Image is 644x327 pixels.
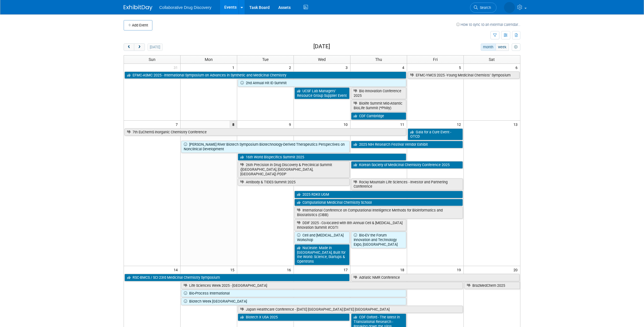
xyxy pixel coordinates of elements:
[205,57,213,62] span: Mon
[343,266,350,273] span: 17
[456,22,520,27] a: How to sync to an external calendar...
[351,141,463,148] a: 2025 NIH Research Festival Vendor Exhibit
[456,266,463,273] span: 19
[230,266,237,273] span: 15
[294,219,406,231] a: DDIF 2025 - Co-located with 8th Annual Cell & [MEDICAL_DATA] Innovation Summit #CGTI
[238,178,350,186] a: Antibody & TIDES Summit 2025
[159,5,211,10] span: Collaborative Drug Discovery
[351,112,406,120] a: CDF Cambridge
[173,266,180,273] span: 14
[400,266,407,273] span: 18
[262,57,269,62] span: Tue
[124,5,152,11] img: ExhibitDay
[351,178,463,190] a: Rocky Mountain Life Sciences - Investor and Partnering Conference
[181,141,350,153] a: [PERSON_NAME] River Biotech Symposium Biotechnology-Derived Therapeutics Perspectives on Nonclini...
[286,266,294,273] span: 16
[124,128,406,136] a: 7th EuChemS Inorganic Chemistry Conference
[238,153,406,161] a: 16th World Bispecifics Summit 2025
[238,306,463,313] a: Japan Healthcare Conference - [DATE] [GEOGRAPHIC_DATA] [DATE] [GEOGRAPHIC_DATA]
[343,121,350,128] span: 10
[489,57,495,62] span: Sat
[515,64,520,71] span: 6
[470,3,497,13] a: Search
[351,100,406,111] a: Biolife Summit Mid-Atlantic BioLife Summit (*Philly)
[294,244,350,265] a: Nucleate: Made in [GEOGRAPHIC_DATA], Built for the World: Science, Startups & Opentrons
[134,43,145,51] button: next
[294,207,463,218] a: International Conference on Computational Intelligence Methods for Bioinformatics and Biostatisti...
[294,199,463,206] a: Computational Medicinal Chemistry School
[478,5,491,10] span: Search
[124,43,134,51] button: prev
[351,161,463,169] a: Korean Society of Medicinal Chemistry Conference 2025
[238,313,350,321] a: Biotech X USA 2025
[238,161,350,178] a: 26th Precision in Drug Discovery & Preclinical Summit ([GEOGRAPHIC_DATA], [GEOGRAPHIC_DATA], [GEO...
[513,121,520,128] span: 13
[351,87,406,99] a: Bio Innovation Conference 2025
[288,121,294,128] span: 9
[408,72,520,79] a: EFMC-YMCS 2025 -Young Medicinal Chemists’ Symposium
[181,298,406,305] a: Biotech Week [GEOGRAPHIC_DATA]
[175,121,180,128] span: 7
[181,282,463,289] a: Life Sciences Week 2025 - [GEOGRAPHIC_DATA]
[504,2,515,13] img: Dimitris Tsionos
[229,121,237,128] span: 8
[375,57,382,62] span: Thu
[402,64,407,71] span: 4
[238,79,406,87] a: 2nd Annual Hit ID Summit
[513,266,520,273] span: 20
[294,232,350,243] a: Cell and [MEDICAL_DATA] Workshop
[149,57,156,62] span: Sun
[433,57,438,62] span: Fri
[496,43,509,51] button: week
[294,87,350,99] a: UCSF Lab Managers’ Resource Group Supplier Event
[288,64,294,71] span: 2
[514,45,518,49] i: Personalize Calendar
[124,20,152,30] button: Add Event
[512,43,520,51] button: myCustomButton
[124,72,406,79] a: EFMC-ASMC 2025 - International Symposium on Advances in Synthetic and Medicinal Chemistry
[124,274,350,281] a: RSC-BMCS / SCI 23rd Medicinal Chemistry Symposium
[345,64,350,71] span: 3
[458,64,463,71] span: 5
[456,121,463,128] span: 12
[351,232,406,248] a: Bio-EV the Forum Innovation and Technology Expo, [GEOGRAPHIC_DATA]
[464,282,520,289] a: BrazMedChem 2025
[173,64,180,71] span: 31
[294,191,463,198] a: 2025 RDKit UGM
[232,64,237,71] span: 1
[318,57,326,62] span: Wed
[400,121,407,128] span: 11
[408,128,463,140] a: Gala for a Cure Event - OTCD
[147,43,163,51] button: [DATE]
[351,274,520,281] a: Adriatic NMR Conference
[481,43,496,51] button: month
[181,290,406,297] a: Bio-Process International
[313,43,330,50] h2: [DATE]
